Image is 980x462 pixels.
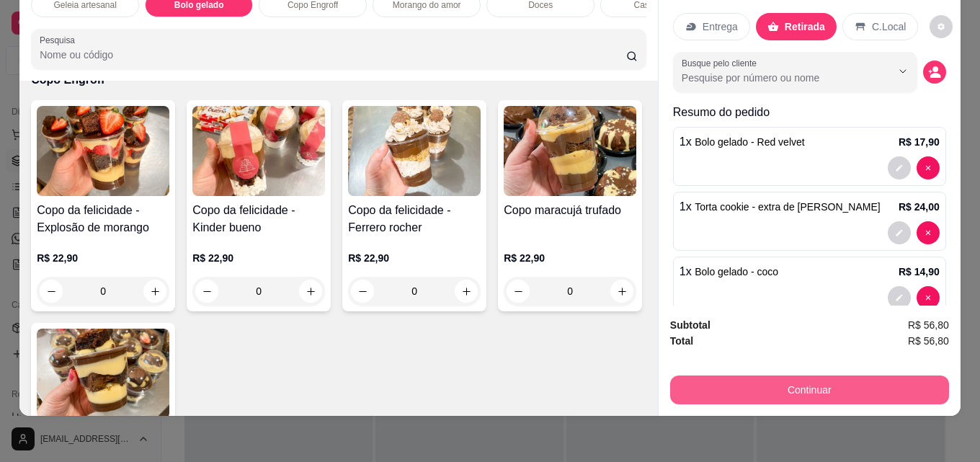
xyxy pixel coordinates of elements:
[917,286,940,309] button: decrease-product-quantity
[507,280,530,303] button: decrease-product-quantity
[37,251,169,265] p: R$ 22,90
[143,280,166,303] button: increase-product-quantity
[504,106,636,196] img: product-image
[930,15,953,38] button: decrease-product-quantity
[888,221,911,244] button: decrease-product-quantity
[872,19,906,34] p: C.Local
[504,251,636,265] p: R$ 22,90
[348,251,481,265] p: R$ 22,90
[504,202,636,219] h4: Copo maracujá trufado
[192,106,325,196] img: product-image
[195,280,218,303] button: decrease-product-quantity
[785,19,825,34] p: Retirada
[348,106,481,196] img: product-image
[610,280,633,303] button: increase-product-quantity
[670,376,949,404] button: Continuar
[888,286,911,309] button: decrease-product-quantity
[682,71,868,85] input: Busque pelo cliente
[695,201,881,213] span: Torta cookie - extra de [PERSON_NAME]
[351,280,374,303] button: decrease-product-quantity
[695,136,805,148] span: Bolo gelado - Red velvet
[40,280,63,303] button: decrease-product-quantity
[923,61,946,84] button: decrease-product-quantity
[299,280,322,303] button: increase-product-quantity
[37,106,169,196] img: product-image
[40,34,80,46] label: Pesquisa
[888,156,911,179] button: decrease-product-quantity
[917,156,940,179] button: decrease-product-quantity
[670,335,693,347] strong: Total
[673,104,946,121] p: Resumo do pedido
[908,317,949,333] span: R$ 56,80
[192,202,325,236] h4: Copo da felicidade - Kinder bueno
[348,202,481,236] h4: Copo da felicidade - Ferrero rocher
[917,221,940,244] button: decrease-product-quantity
[891,60,914,83] button: Show suggestions
[899,135,940,149] p: R$ 17,90
[192,251,325,265] p: R$ 22,90
[455,280,478,303] button: increase-product-quantity
[680,198,881,216] p: 1 x
[899,200,940,214] p: R$ 24,00
[703,19,738,34] p: Entrega
[908,333,949,349] span: R$ 56,80
[680,263,778,280] p: 1 x
[682,57,762,69] label: Busque pelo cliente
[37,329,169,419] img: product-image
[695,266,778,277] span: Bolo gelado - coco
[40,48,626,62] input: Pesquisa
[680,133,805,151] p: 1 x
[670,319,710,331] strong: Subtotal
[37,202,169,236] h4: Copo da felicidade - Explosão de morango
[899,265,940,279] p: R$ 14,90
